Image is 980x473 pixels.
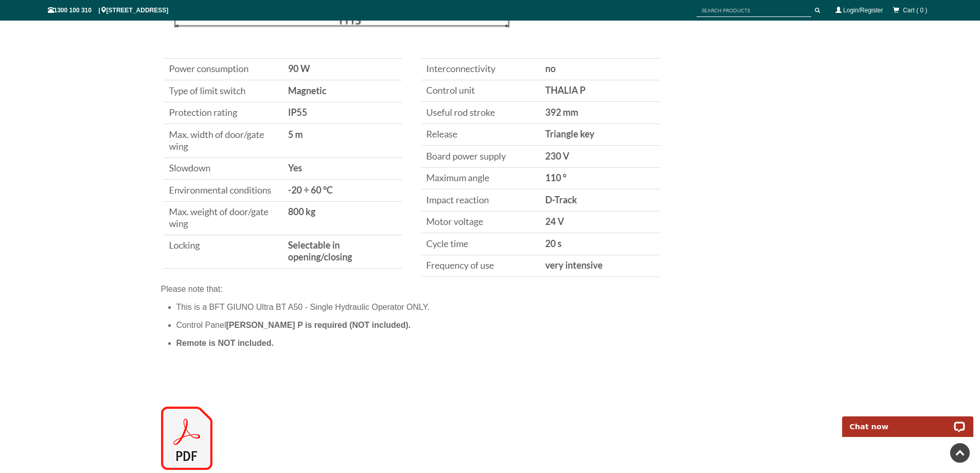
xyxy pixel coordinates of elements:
[903,7,927,14] span: Cart ( 0 )
[843,7,883,14] a: Login/Register
[48,7,169,14] span: 1300 100 310 | [STREET_ADDRESS]
[176,339,274,347] span: Remote is NOT included.
[176,316,819,334] li: Control Panel
[161,407,212,470] img: pdf_icon.png
[697,4,811,17] input: SEARCH PRODUCTS
[226,321,411,329] span: [PERSON_NAME] P is required (NOT included).
[161,407,819,470] a: BFT Giuno Ultra BT A20/A50 Operator Instruction Manual
[161,280,819,298] div: Please note that:
[835,405,980,437] iframe: LiveChat chat widget
[176,298,819,316] li: This is a BFT GIUNO Ultra BT A50 - Single Hydraulic Operator ONLY.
